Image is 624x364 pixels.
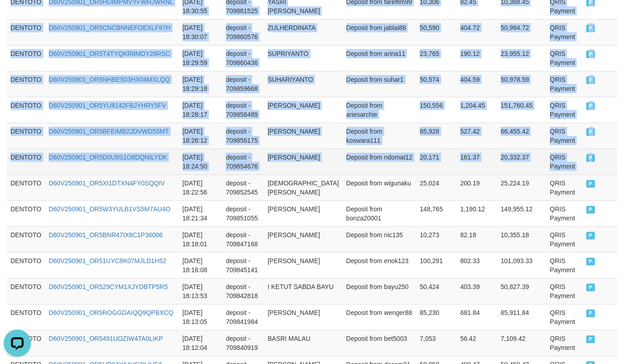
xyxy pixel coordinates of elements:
td: Deposit from wigunaku [343,175,416,200]
td: 50,978.59 [497,71,546,97]
td: deposit - 709845141 [222,252,264,278]
td: 190.12 [457,45,497,71]
td: [DATE] 18:12:04 [179,330,223,356]
td: DENTOTO [7,200,45,226]
td: 404.59 [457,71,497,97]
td: QRIS Payment [546,304,582,330]
button: Open LiveChat chat widget [4,4,31,31]
a: D60V250901_OR5W3YULB1VS5M7AU4O [49,205,171,213]
td: DENTOTO [7,304,45,330]
td: 25,024 [416,175,457,200]
td: 56.42 [457,330,497,356]
td: 200.19 [457,175,497,200]
td: 101,093.33 [497,252,546,278]
td: QRIS Payment [546,175,582,200]
td: [PERSON_NAME] [264,304,343,330]
td: 50,574 [416,71,457,97]
td: 82.18 [457,226,497,252]
td: Deposit from bonza20001 [343,200,416,226]
td: QRIS Payment [546,226,582,252]
td: 149,955.12 [497,200,546,226]
td: Deposit from bet5003 [343,330,416,356]
td: [PERSON_NAME] [264,97,343,123]
td: [PERSON_NAME] [264,200,343,226]
td: 1,204.45 [457,97,497,123]
td: [PERSON_NAME] [264,252,343,278]
td: 148,765 [416,200,457,226]
a: D60V250901_OR5D0U9S1O8DQNILYDK [49,154,167,161]
td: deposit - 709841984 [222,304,264,330]
td: [DATE] 18:29:59 [179,45,223,71]
span: PAID [586,102,595,110]
a: D60V250901_OR5T4TYQKR8MDY28RSC [49,50,170,57]
td: 527.42 [457,123,497,149]
td: 403.39 [457,278,497,304]
td: deposit - 709852545 [222,175,264,200]
span: PAID [586,335,595,343]
td: 65,928 [416,123,457,149]
td: QRIS Payment [546,252,582,278]
td: [DATE] 18:28:17 [179,97,223,123]
td: deposit - 709860576 [222,19,264,45]
span: PAID [586,180,595,188]
td: 10,273 [416,226,457,252]
td: 85,230 [416,304,457,330]
td: [PERSON_NAME] [264,123,343,149]
a: D60V250901_OR5ROGGDAIQQ9QPBXCQ [49,309,173,316]
td: 10,355.18 [497,226,546,252]
td: SUPRIYANTO [264,45,343,71]
td: QRIS Payment [546,278,582,304]
td: 50,590 [416,19,457,45]
span: PAID [586,206,595,214]
td: [DATE] 18:13:05 [179,304,223,330]
td: [DATE] 18:16:08 [179,252,223,278]
a: D60V250901_OR51UYC8K07MJLD1H52 [49,257,166,264]
span: PAID [586,232,595,239]
td: DENTOTO [7,226,45,252]
td: 50,827.39 [497,278,546,304]
td: 23,955.12 [497,45,546,71]
a: D60V250901_OR529CYM1XJYDBTP5R5 [49,283,167,290]
td: DENTOTO [7,45,45,71]
td: 7,053 [416,330,457,356]
td: Deposit from jablai88 [343,19,416,45]
td: Deposit from ariesarchie [343,97,416,123]
span: PAID [586,128,595,136]
td: DENTOTO [7,175,45,200]
td: 85,911.84 [497,304,546,330]
a: D60V250901_OR5YU8142FBJYHRY5FV [49,102,166,109]
td: deposit - 709858489 [222,97,264,123]
td: Deposit from wenger88 [343,304,416,330]
td: I KETUT SABDA BAYU [264,278,343,304]
span: PAID [586,50,595,58]
a: D60V250901_OR5CNCBNNEFOEXLF97H [49,24,171,31]
td: 150,556 [416,97,457,123]
a: D60V250901_OR5BNR47IX8C1P36006 [49,231,163,239]
td: BASRI MALAU [264,330,343,356]
span: PAID [586,154,595,162]
td: Deposit from bayu250 [343,278,416,304]
td: deposit - 709854676 [222,149,264,175]
td: deposit - 709856175 [222,123,264,149]
td: Deposit from suhar1 [343,71,416,97]
a: D60V250901_OR5XI1DTXN4FY0SQQIV [49,180,165,187]
span: PAID [586,258,595,265]
td: 7,109.42 [497,330,546,356]
td: deposit - 709859668 [222,71,264,97]
td: deposit - 709851055 [222,200,264,226]
td: 100,291 [416,252,457,278]
td: deposit - 709860436 [222,45,264,71]
td: 1,190.12 [457,200,497,226]
td: QRIS Payment [546,330,582,356]
td: 50,424 [416,278,457,304]
td: DENTOTO [7,97,45,123]
td: 50,994.72 [497,19,546,45]
td: [DATE] 18:24:50 [179,149,223,175]
td: [PERSON_NAME] [264,149,343,175]
td: SUHARIYANTO [264,71,343,97]
td: 66,455.42 [497,123,546,149]
td: DENTOTO [7,149,45,175]
td: DENTOTO [7,278,45,304]
td: 404.72 [457,19,497,45]
td: QRIS Payment [546,123,582,149]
